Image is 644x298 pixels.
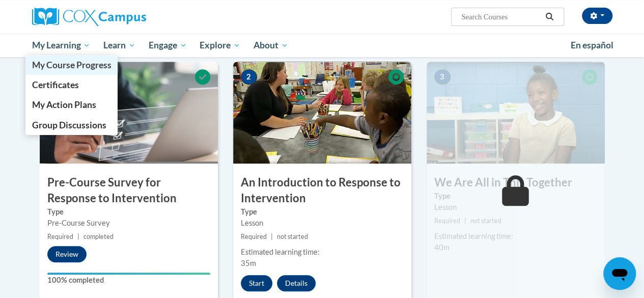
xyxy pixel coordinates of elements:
div: Main menu [24,34,620,57]
span: Required [434,217,460,225]
div: Estimated learning time: [241,247,404,258]
span: En español [571,40,613,50]
span: My Action Plans [32,99,96,110]
a: Cox Campus [32,8,215,26]
h3: An Introduction to Response to Intervention [233,175,411,206]
span: About [254,39,288,51]
label: 100% completed [47,275,210,286]
div: Lesson [241,218,404,229]
h3: Pre-Course Survey for Response to Intervention [40,175,218,206]
span: 35m [241,259,256,267]
a: Learn [97,34,142,57]
span: | [464,217,466,225]
a: Certificates [25,75,118,95]
h3: We Are All in This Together [427,175,605,191]
span: not started [277,233,308,240]
span: Required [241,233,267,240]
a: My Action Plans [25,95,118,115]
a: Explore [193,34,247,57]
span: My Course Progress [32,60,111,70]
span: Explore [200,39,240,51]
span: Required [47,233,73,240]
a: My Course Progress [25,55,118,75]
a: Group Discussions [25,115,118,135]
input: Search Courses [460,11,542,23]
a: About [247,34,295,57]
iframe: Button to launch messaging window [603,257,636,290]
span: | [77,233,79,240]
span: 40m [434,243,450,252]
label: Type [434,191,597,202]
div: Pre-Course Survey [47,218,210,229]
button: Start [241,275,272,291]
a: My Learning [25,34,97,57]
button: Account Settings [582,8,612,24]
span: Learn [103,39,135,51]
span: 2 [241,69,257,85]
span: Engage [149,39,187,51]
label: Type [47,206,210,218]
div: Lesson [434,202,597,213]
img: Course Image [40,62,218,164]
span: My Learning [32,39,90,51]
a: En español [564,35,620,56]
span: completed [83,233,114,240]
button: Search [542,11,557,23]
button: Details [277,275,316,291]
img: Cox Campus [32,8,146,26]
span: Group Discussions [32,120,106,130]
div: Estimated learning time: [434,231,597,242]
div: Your progress [47,273,210,275]
span: 3 [434,69,451,85]
img: Course Image [233,62,411,164]
span: Certificates [32,79,78,90]
button: Review [47,246,87,262]
span: | [271,233,273,240]
label: Type [241,206,404,218]
img: Course Image [427,62,605,164]
span: not started [470,217,501,225]
a: Engage [142,34,193,57]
